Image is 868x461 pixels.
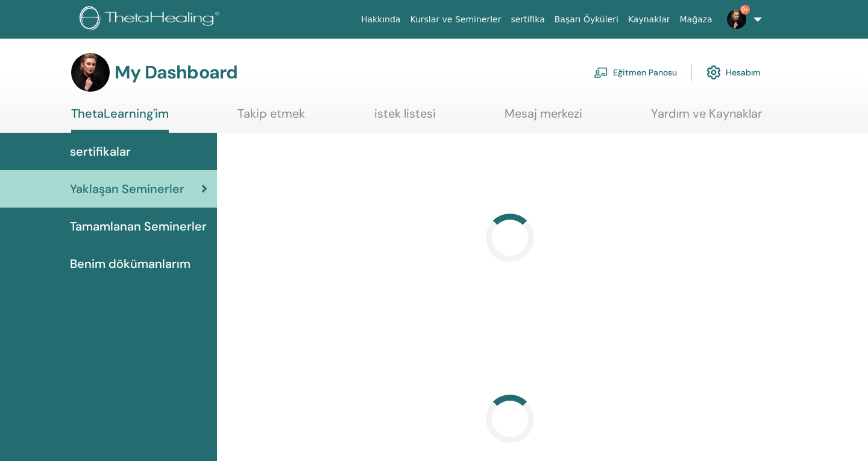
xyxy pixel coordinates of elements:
[70,180,184,198] span: Yaklaşan Seminerler
[405,8,506,31] a: Kurslar ve Seminerler
[651,106,762,130] a: Yardım ve Kaynaklar
[71,53,110,92] img: default.jpg
[550,8,623,31] a: Başarı Öyküleri
[740,5,750,14] span: 9+
[706,59,761,86] a: Hesabım
[71,106,169,133] a: ThetaLearning'im
[70,255,190,273] span: Benim dökümanlarım
[237,106,305,130] a: Takip etmek
[70,142,131,161] span: sertifikalar
[594,67,608,78] img: chalkboard-teacher.svg
[623,8,675,31] a: Kaynaklar
[675,8,717,31] a: Mağaza
[594,59,677,86] a: Eğitmen Panosu
[80,6,224,33] img: logo.png
[706,62,721,83] img: cog.svg
[115,62,237,83] h3: My Dashboard
[505,106,582,130] a: Mesaj merkezi
[70,217,207,235] span: Tamamlanan Seminerler
[356,8,406,31] a: Hakkında
[374,106,436,130] a: istek listesi
[727,10,746,29] img: default.jpg
[506,8,549,31] a: sertifika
